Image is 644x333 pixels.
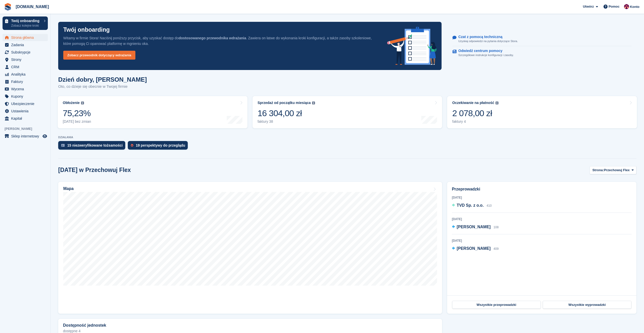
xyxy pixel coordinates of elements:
img: icon-info-grey-7440780725fd019a000dd9b08b2336e03edf1995a4989e88bcd33f0948082b44.svg [495,101,498,104]
h2: Mapa [63,186,74,191]
p: Oto, co dzieje się obecnie w Twojej firmie [58,84,147,90]
a: [PERSON_NAME] 108 [452,224,499,231]
span: Strona: [592,168,604,173]
span: Kupony [11,93,41,100]
div: Obłożenie [63,101,80,105]
a: menu [3,63,48,71]
a: menu [3,78,48,85]
p: Szczegółowe instrukcje konfiguracji i zasoby. [458,53,514,57]
p: Odwiedź centrum pomocy [458,49,510,53]
img: onboarding-info-6c161a55d2c0e0a8cae90662b2fe09162a5109e8cc188191df67fb4f79e88e88.svg [387,27,437,65]
a: Czat z pomocą techniczną Uzyskaj odpowiedzi na pytania dotyczące Stora. [452,32,632,46]
a: Sprzedaż od początku miesiąca 16 304,00 zł faktury 38 [253,96,442,128]
div: [DATE] [452,195,632,200]
p: DZIAŁANIA [58,136,636,139]
span: Pomoc [609,4,619,9]
p: dostępne 4 [63,329,437,333]
span: Subskrypcje [11,49,41,56]
div: 19 perspektywy do przeglądu [136,143,185,147]
img: prospect-51fa495bee0391a8d652442698ab0144808aea92771e9ea1ae160a38d050c398.svg [131,144,133,147]
a: Odwiedź centrum pomocy Szczegółowe instrukcje konfiguracji i zasoby. [452,46,632,60]
img: icon-info-grey-7440780725fd019a000dd9b08b2336e03edf1995a4989e88bcd33f0948082b44.svg [81,101,84,104]
span: Strony [11,56,41,63]
a: menu [3,108,48,115]
a: menu [3,56,48,63]
span: Analityka [11,71,41,78]
span: [PERSON_NAME] [457,225,491,229]
div: 16 304,00 zł [258,108,315,118]
span: 410 [487,204,492,207]
p: Twój onboarding [11,19,41,23]
a: Podgląd sklepu [42,133,48,139]
span: Zadania [11,41,41,48]
span: Wycena [11,85,41,93]
span: Ustawienia [11,108,41,115]
div: faktury 38 [258,119,315,124]
span: CRM [11,63,41,71]
p: Czat z pomocą techniczną [458,35,514,39]
a: Obłożenie 75,23% [DATE] bez zmian [58,96,247,128]
a: Twój onboarding Zobacz kolejne kroki [3,16,48,30]
a: Zobacz przewodnik dotyczący wdrażania [63,51,135,60]
span: [PERSON_NAME] [457,246,491,251]
p: Zobacz kolejne kroki [11,23,41,28]
a: TVD Sp. z o.o. 410 [452,202,492,209]
a: menu [3,71,48,78]
div: 15 niezweryfikowane tożsamości [67,143,123,147]
a: menu [3,85,48,93]
a: Wszystkie przeprowadzki [452,301,541,309]
img: icon-info-grey-7440780725fd019a000dd9b08b2336e03edf1995a4989e88bcd33f0948082b44.svg [312,101,315,104]
a: menu [3,93,48,100]
span: TVD Sp. z o.o. [457,203,484,207]
h1: Dzień dobry, [PERSON_NAME] [58,76,147,83]
div: faktury 4 [452,119,498,124]
span: Sklep internetowy [11,133,41,140]
span: Faktury [11,78,41,85]
span: 409 [493,247,498,251]
p: Witamy w firmie Stora! Naciśnij poniższy przycisk, aby uzyskać dostęp do . Zawiera on łatwe do wy... [63,35,379,46]
h2: Przeprowadzki [452,186,632,192]
div: [DATE] [452,217,632,221]
span: Utwórz [583,4,594,9]
div: Oczekiwanie na płatność [452,101,494,105]
div: [DATE] bez zmian [63,119,91,124]
div: [DATE] [452,238,632,243]
span: 108 [493,225,498,229]
a: menu [3,133,48,140]
div: Sprzedaż od początku miesiąca [258,101,311,105]
a: [PERSON_NAME] 409 [452,246,499,252]
img: stora-icon-8386f47178a22dfd0bd8f6a31ec36ba5ce8667c1dd55bd0f319d3a0aa187defe.svg [4,3,12,11]
span: [PERSON_NAME] [5,126,50,131]
a: Oczekiwanie na płatność 2 078,00 zł faktury 4 [447,96,637,128]
a: menu [3,49,48,56]
a: menu [3,115,48,122]
img: verify_identity-adf6edd0f0f0b5bbfe63781bf79b02c33cf7c696d77639b501bdc392416b5a36.svg [61,144,65,147]
a: 15 niezweryfikowane tożsamości [58,141,128,152]
a: [DOMAIN_NAME] [14,3,51,11]
a: menu [3,34,48,41]
p: Twój onboarding [63,27,110,33]
h2: [DATE] w Przechowuj Flex [58,167,131,173]
strong: dostosowanego przewodnika wdrażania [179,36,246,40]
img: Mateusz Kacwin [624,4,629,9]
a: 19 perspektywy do przeglądu [128,141,190,152]
a: Wszystkie wyprowadzki [543,301,631,309]
a: menu [3,41,48,48]
span: Przechowuj Flex [604,168,630,173]
button: Strona: Przechowuj Flex [590,166,636,174]
span: Ubezpieczenie [11,100,41,107]
a: menu [3,100,48,107]
p: Uzyskaj odpowiedzi na pytania dotyczące Stora. [458,39,518,43]
span: Kapitał [11,115,41,122]
span: Konto [630,4,639,9]
span: Strona główna [11,34,41,41]
div: 2 078,00 zł [452,108,498,118]
a: Mapa [58,182,442,314]
div: 75,23% [63,108,91,118]
h2: Dostępność jednostek [63,323,106,328]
